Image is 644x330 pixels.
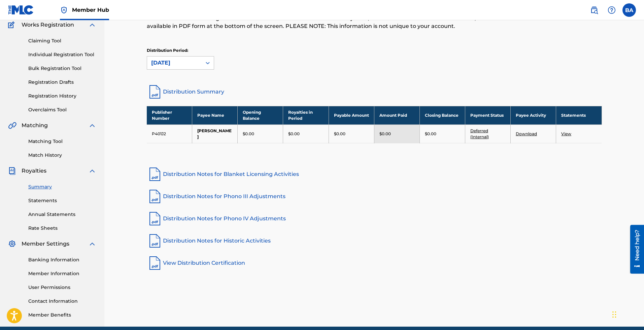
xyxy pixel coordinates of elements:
p: $0.00 [334,131,345,137]
img: expand [88,21,96,29]
div: Help [605,3,618,17]
img: Matching [8,121,16,130]
td: P401J2 [147,124,192,143]
a: Individual Registration Tool [28,51,96,58]
a: Distribution Notes for Phono IV Adjustments [147,211,602,227]
span: Royalties [22,167,46,175]
a: User Permissions [28,284,96,291]
span: Member Settings [22,240,69,248]
img: Royalties [8,167,16,175]
img: Member Settings [8,240,16,248]
a: Annual Statements [28,211,96,218]
img: pdf [147,233,163,249]
p: $0.00 [379,131,391,137]
th: Payee Activity [511,106,556,124]
a: Public Search [587,3,601,17]
a: Banking Information [28,256,96,263]
img: pdf [147,255,163,271]
a: Claiming Tool [28,37,96,44]
img: expand [88,121,96,130]
a: Member Information [28,270,96,277]
a: Download [516,131,537,136]
img: Works Registration [8,21,17,29]
div: User Menu [622,3,636,17]
a: Matching Tool [28,138,96,145]
a: Contact Information [28,298,96,305]
p: $0.00 [243,131,254,137]
th: Publisher Number [147,106,192,124]
img: pdf [147,211,163,227]
th: Statements [556,106,602,124]
img: MLC Logo [8,5,34,15]
a: Member Benefits [28,311,96,319]
td: [PERSON_NAME] [192,124,238,143]
th: Payment Status [465,106,510,124]
a: View [561,131,571,136]
img: distribution-summary-pdf [147,84,163,100]
iframe: Resource Center [625,225,644,273]
a: Rate Sheets [28,225,96,232]
div: Drag [612,304,616,325]
th: Royalties in Period [283,106,329,124]
a: Deferred (Internal) [470,128,489,139]
img: pdf [147,166,163,182]
span: Member Hub [72,6,109,14]
a: Summary [28,183,96,190]
div: [DATE] [151,59,198,67]
th: Opening Balance [238,106,283,124]
p: $0.00 [288,131,300,137]
img: expand [88,167,96,175]
img: Top Rightsholder [60,6,68,14]
a: Overclaims Tool [28,106,96,113]
a: Distribution Notes for Historic Activities [147,233,602,249]
iframe: Chat Widget [610,298,644,330]
img: pdf [147,188,163,205]
a: Distribution Summary [147,84,602,100]
p: $0.00 [425,131,436,137]
p: Notes on blanket licensing activities and dates for historical unmatched royalties, as well as th... [147,14,497,30]
a: View Distribution Certification [147,255,602,271]
a: Distribution Notes for Blanket Licensing Activities [147,166,602,182]
div: Need help? [7,5,16,36]
a: Match History [28,152,96,159]
img: search [590,6,598,14]
a: Registration Drafts [28,79,96,86]
p: Distribution Period: [147,47,214,53]
a: Statements [28,197,96,204]
a: Distribution Notes for Phono III Adjustments [147,188,602,205]
a: Registration History [28,93,96,100]
th: Payable Amount [329,106,374,124]
img: help [608,6,616,14]
th: Amount Paid [374,106,419,124]
span: Works Registration [22,21,74,29]
img: expand [88,240,96,248]
a: Bulk Registration Tool [28,65,96,72]
span: Matching [22,121,48,130]
th: Payee Name [192,106,238,124]
th: Closing Balance [419,106,465,124]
